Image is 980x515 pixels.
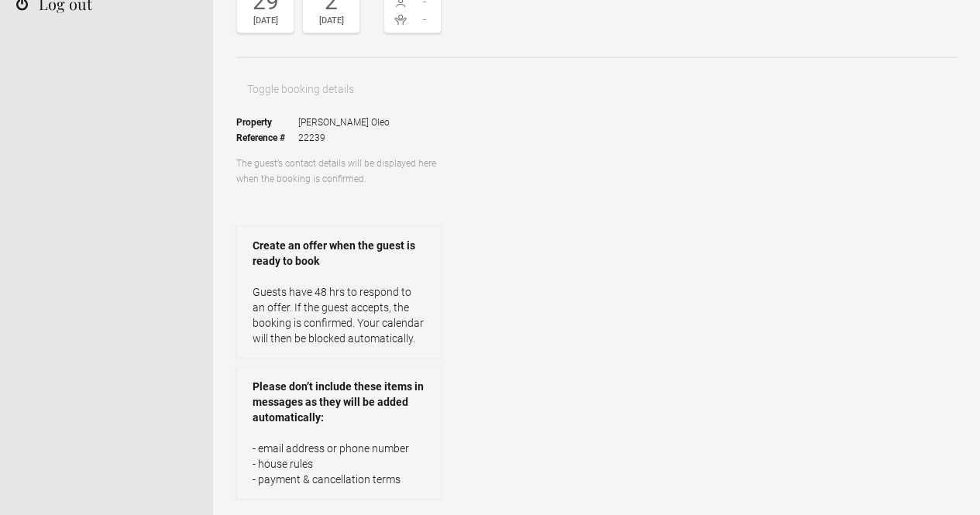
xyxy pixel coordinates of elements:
[253,379,425,425] strong: Please don’t include these items in messages as they will be added automatically:
[253,238,425,269] strong: Create an offer when the guest is ready to book
[253,441,425,487] p: - email address or phone number - house rules - payment & cancellation terms
[236,130,298,146] strong: Reference #
[413,12,438,27] span: -
[253,284,425,346] p: Guests have 48 hrs to respond to an offer. If the guest accepts, the booking is confirmed. Your c...
[307,13,356,29] div: [DATE]
[236,156,442,187] p: The guest’s contact details will be displayed here when the booking is confirmed.
[241,13,290,29] div: [DATE]
[298,130,390,146] span: 22239
[236,115,298,130] strong: Property
[298,115,390,130] span: [PERSON_NAME] Oleo
[236,74,365,105] button: Toggle booking details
